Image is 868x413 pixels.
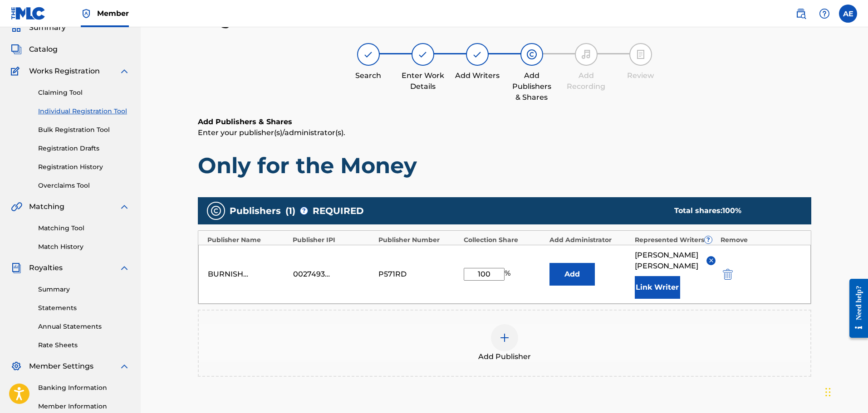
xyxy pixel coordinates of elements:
[11,22,22,33] img: Summary
[635,235,716,245] div: Represented Writers
[708,257,715,264] img: remove-from-list-button
[38,144,130,153] a: Registration Drafts
[29,262,63,273] span: Royalties
[38,224,130,233] a: Matching Tool
[11,22,66,33] a: SummarySummary
[509,70,554,103] div: Add Publishers & Shares
[11,201,22,212] img: Matching
[38,242,130,252] a: Match History
[38,322,130,331] a: Annual Statements
[97,8,129,19] span: Member
[38,125,130,135] a: Bulk Registration Tool
[29,361,93,372] span: Member Settings
[11,44,58,55] a: CatalogCatalog
[11,262,22,273] img: Royalties
[825,379,831,406] div: Drag
[819,8,830,19] img: help
[198,127,811,138] p: Enter your publisher(s)/administrator(s).
[313,204,364,218] span: REQUIRED
[815,5,834,23] div: Help
[792,5,810,23] a: Public Search
[378,235,460,245] div: Publisher Number
[198,117,811,127] h6: Add Publishers & Shares
[723,269,733,280] img: 12a2ab48e56ec057fbd8.svg
[119,361,130,372] img: expand
[119,66,130,77] img: expand
[549,263,595,286] button: Add
[705,236,712,243] span: ?
[505,268,513,281] span: %
[211,205,221,216] img: publishers
[526,49,537,60] img: step indicator icon for Add Publishers & Shares
[38,340,130,350] a: Rate Sheets
[795,8,806,19] img: search
[478,351,531,362] span: Add Publisher
[581,49,592,60] img: step indicator icon for Add Recording
[38,107,130,116] a: Individual Registration Tool
[285,204,295,218] span: ( 1 )
[11,66,23,77] img: Works Registration
[464,235,545,245] div: Collection Share
[29,66,100,77] span: Works Registration
[11,7,46,20] img: MLC Logo
[38,88,130,97] a: Claiming Tool
[455,70,500,81] div: Add Writers
[839,5,857,23] div: User Menu
[618,70,663,81] div: Review
[38,181,130,190] a: Overclaims Tool
[400,70,446,92] div: Enter Work Details
[38,303,130,313] a: Statements
[564,70,609,92] div: Add Recording
[29,22,66,33] span: Summary
[207,235,289,245] div: Publisher Name
[11,44,22,55] img: Catalog
[635,250,700,272] span: [PERSON_NAME] [PERSON_NAME]
[81,8,92,19] img: Top Rightsholder
[300,207,308,214] span: ?
[843,272,868,345] iframe: Resource Center
[38,402,130,411] a: Member Information
[38,285,130,294] a: Summary
[346,70,391,81] div: Search
[549,235,631,245] div: Add Administrator
[635,276,680,299] button: Link Writer
[722,206,741,215] span: 100 %
[230,204,281,218] span: Publishers
[472,49,483,60] img: step indicator icon for Add Writers
[363,49,374,60] img: step indicator icon for Search
[198,152,811,179] h1: Only for the Money
[417,49,428,60] img: step indicator icon for Enter Work Details
[293,235,374,245] div: Publisher IPI
[38,383,130,393] a: Banking Information
[38,162,130,172] a: Registration History
[674,205,793,216] div: Total shares:
[29,201,64,212] span: Matching
[29,44,58,55] span: Catalog
[721,235,802,245] div: Remove
[499,332,510,343] img: add
[823,369,868,413] iframe: Chat Widget
[11,361,22,372] img: Member Settings
[119,201,130,212] img: expand
[635,49,646,60] img: step indicator icon for Review
[119,262,130,273] img: expand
